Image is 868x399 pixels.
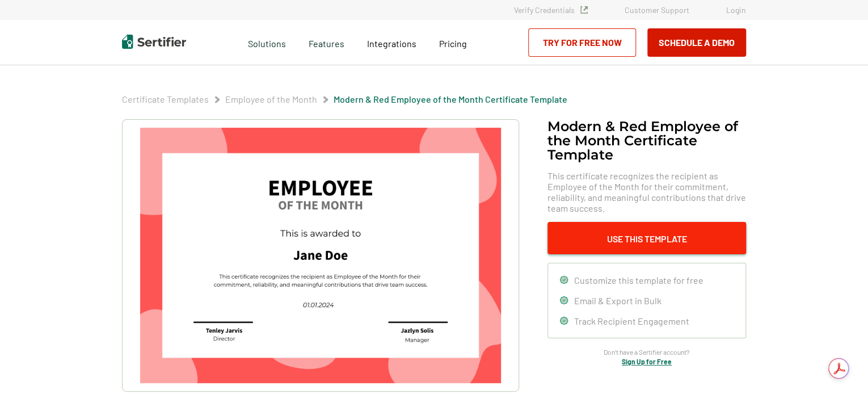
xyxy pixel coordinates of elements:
span: Track Recipient Engagement [574,316,689,326]
a: Sign Up for Free [622,358,672,366]
a: Pricing [439,35,467,49]
img: Modern & Red Employee of the Month Certificate Template [140,128,501,383]
h1: Modern & Red Employee of the Month Certificate Template [547,119,746,162]
a: Modern & Red Employee of the Month Certificate Template [334,94,567,104]
button: Use This Template [547,222,746,254]
span: Solutions [248,35,286,49]
span: Integrations [367,38,416,49]
span: Pricing [439,38,467,49]
span: Customize this template for free [574,275,703,285]
a: Customer Support [625,5,689,15]
span: Don’t have a Sertifier account? [604,347,690,358]
img: Sertifier | Digital Credentialing Platform [122,35,186,49]
a: Integrations [367,35,416,49]
a: Certificate Templates [122,94,209,104]
a: Try for Free Now [528,28,636,57]
span: This certificate recognizes the recipient as Employee of the Month for their commitment, reliabil... [547,170,746,213]
img: Verified [580,6,588,14]
div: Breadcrumb [122,94,567,105]
span: Email & Export in Bulk [574,295,661,306]
a: Login [726,5,746,15]
a: Employee of the Month [225,94,317,104]
a: Verify Credentials [514,5,588,15]
span: Features [309,35,344,49]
